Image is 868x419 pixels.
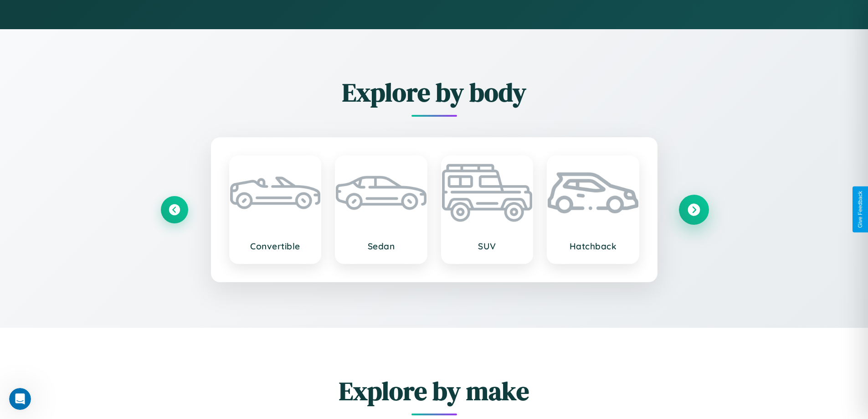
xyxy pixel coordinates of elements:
[161,75,708,110] h2: Explore by body
[9,388,31,410] iframe: Intercom live chat
[451,241,524,252] h3: SUV
[857,191,863,228] div: Give Feedback
[239,241,312,252] h3: Convertible
[557,241,629,252] h3: Hatchback
[161,373,708,409] h2: Explore by make
[345,241,417,252] h3: Sedan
